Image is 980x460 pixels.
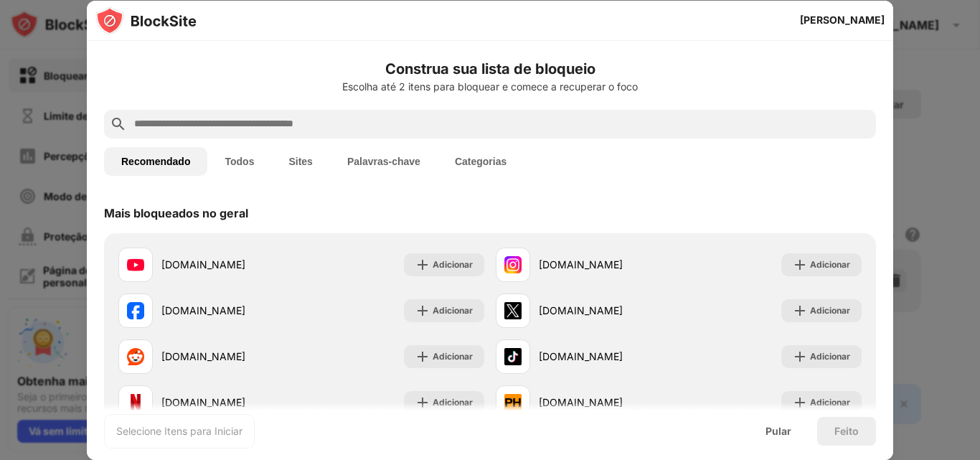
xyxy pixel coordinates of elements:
img: favicons [504,394,522,411]
img: favicons [127,348,144,365]
font: [DOMAIN_NAME] [539,350,623,362]
font: [DOMAIN_NAME] [161,258,245,271]
button: Todos [207,147,271,176]
font: Adicionar [810,397,850,408]
font: Todos [225,156,254,167]
font: Adicionar [433,305,473,316]
font: Recomendado [121,156,190,167]
font: Sites [288,156,312,167]
font: Adicionar [810,259,850,270]
font: [DOMAIN_NAME] [161,304,245,316]
img: favicons [504,348,522,365]
font: [DOMAIN_NAME] [161,396,245,408]
img: favicons [127,256,144,273]
button: Categorias [438,147,524,176]
font: Adicionar [433,259,473,270]
font: [DOMAIN_NAME] [539,258,623,271]
font: Palavras-chave [347,156,420,167]
font: [PERSON_NAME] [800,14,885,26]
font: [DOMAIN_NAME] [539,396,623,408]
font: [DOMAIN_NAME] [161,350,245,362]
font: Adicionar [810,351,850,362]
img: search.svg [110,116,127,133]
font: Construa sua lista de bloqueio [385,60,595,78]
font: Adicionar [433,397,473,408]
img: favicons [504,256,522,273]
img: logo-blocksite.svg [95,6,197,35]
font: Escolha até 2 itens para bloquear e comece a recuperar o foco [342,80,638,93]
img: favicons [127,394,144,411]
font: Mais bloqueados no geral [104,206,248,220]
button: Recomendado [104,147,207,176]
font: Adicionar [433,351,473,362]
font: Selecione Itens para Iniciar [116,425,242,437]
img: favicons [127,302,144,319]
font: Adicionar [810,305,850,316]
img: favicons [504,302,522,319]
font: Categorias [455,156,507,167]
button: Palavras-chave [330,147,438,176]
button: Sites [271,147,329,176]
font: Pular [765,425,791,437]
font: Feito [834,425,859,437]
font: [DOMAIN_NAME] [539,304,623,316]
